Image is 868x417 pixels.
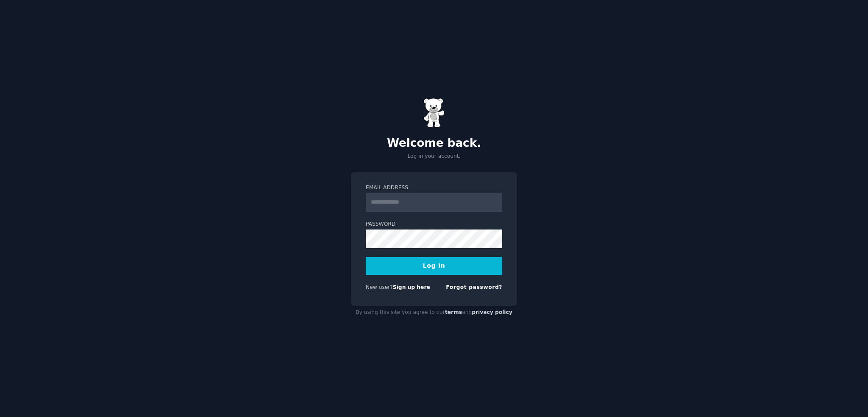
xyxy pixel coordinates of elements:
a: Forgot password? [446,284,502,290]
p: Log in your account. [351,153,517,160]
h2: Welcome back. [351,137,517,150]
label: Password [366,221,502,228]
span: New user? [366,284,393,290]
a: Sign up here [393,284,430,290]
a: privacy policy [472,309,512,315]
a: terms [445,309,462,315]
label: Email Address [366,184,502,192]
button: Log In [366,257,502,275]
img: Gummy Bear [423,98,445,128]
div: By using this site you agree to our and [351,306,517,319]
